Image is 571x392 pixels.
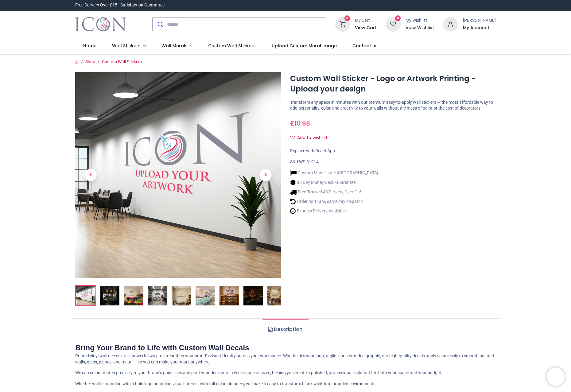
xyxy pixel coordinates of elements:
[290,99,496,111] p: Transform any space in minutes with our premium easy-to-apply wall stickers — the most affordable...
[290,133,333,143] button: Add to wishlistAdd to wishlist
[290,135,295,140] i: Add to wishlist
[290,208,378,214] li: Express Delivery Available
[267,286,287,305] img: Custom Wall Sticker - Logo or Artwork Printing - Upload your design
[153,38,200,54] a: Wall Murals
[290,73,496,95] h1: Custom Wall Sticker - Logo or Artwork Printing - Upload your design
[272,43,337,49] span: Upload Custom Mural Image
[290,119,310,128] span: £
[395,15,401,21] sup: 0
[85,59,95,64] a: Shop
[75,16,126,33] a: Logo of Icon Wall Stickers
[104,38,153,54] a: Wall Stickers
[84,169,97,181] span: Previous
[290,179,378,186] li: 30 Day Money Back Guarantee
[262,319,308,340] a: Description
[406,17,434,24] div: My Wishlist
[75,381,496,387] p: Whether you're branding with a bold logo or adding visual interest with full-colour imagery, we m...
[290,159,496,165] div: SKU:
[344,15,350,21] sup: 0
[355,25,377,31] a: View Cart
[463,17,496,24] div: [PERSON_NAME]
[75,103,106,247] a: Previous
[290,189,378,195] li: Free Tracked 48 Delivery Over £15
[172,286,191,305] img: Custom Wall Sticker - Logo or Artwork Printing - Upload your design
[290,148,496,154] div: Replace with React App.
[294,119,310,128] span: 10.98
[208,43,256,49] span: Custom Wall Stickers
[386,21,401,26] a: 0
[75,353,496,365] p: Printed vinyl wall decals are a powerful way to strengthen your brand’s visual identity across yo...
[250,103,281,247] a: Next
[259,169,272,181] span: Next
[299,159,319,164] span: WS-61914
[75,2,165,8] div: Free Delivery Over £15 - Satisfaction Guarantee
[75,72,281,278] img: Custom Wall Sticker - Logo or Artwork Printing - Upload your design
[352,43,378,49] span: Contact us
[75,16,126,33] img: Icon Wall Stickers
[290,170,378,176] li: Custom Made in the [GEOGRAPHIC_DATA]
[243,286,263,305] img: Custom Wall Sticker - Logo or Artwork Printing - Upload your design
[406,25,434,31] a: View Wishlist
[100,286,119,305] img: Custom Wall Sticker - Logo or Artwork Printing - Upload your design
[367,2,496,8] iframe: Customer reviews powered by Trustpilot
[335,21,350,26] a: 0
[124,286,143,305] img: Custom Wall Sticker - Logo or Artwork Printing - Upload your design
[102,59,142,64] a: Custom Wall Stickers
[546,367,565,386] iframe: Brevo live chat
[153,17,167,31] button: Submit
[355,17,377,24] div: My Cart
[161,43,188,49] span: Wall Murals
[463,25,496,31] a: My Account
[148,286,167,305] img: Custom Wall Sticker - Logo or Artwork Printing - Upload your design
[290,198,378,205] li: Order by 11am, same day dispatch
[112,43,141,49] span: Wall Stickers
[76,286,95,305] img: Custom Wall Sticker - Logo or Artwork Printing - Upload your design
[219,286,239,305] img: Custom Wall Sticker - Logo or Artwork Printing - Upload your design
[196,286,215,305] img: Custom Wall Sticker - Logo or Artwork Printing - Upload your design
[83,43,96,49] span: Home
[75,343,249,352] strong: Bring Your Brand to Life with Custom Wall Decals
[75,370,496,376] p: We can colour match precisely to your brand’s guidelines and print your designs in a wide range o...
